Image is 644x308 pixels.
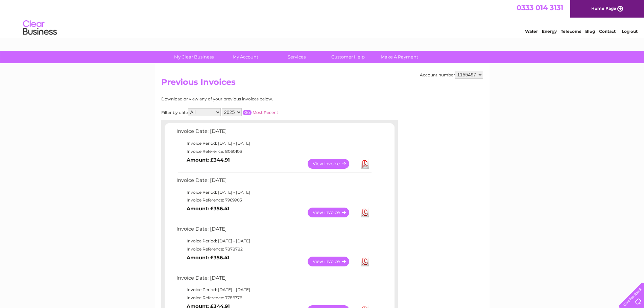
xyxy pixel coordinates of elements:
[175,139,373,147] td: Invoice Period: [DATE] - [DATE]
[175,274,373,286] td: Invoice Date: [DATE]
[525,29,538,34] a: Water
[187,206,230,212] b: Amount: £356.41
[372,51,427,63] a: Make A Payment
[517,3,563,12] a: 0333 014 3131
[187,255,230,261] b: Amount: £356.41
[175,188,373,196] td: Invoice Period: [DATE] - [DATE]
[361,159,369,169] a: Download
[175,147,373,156] td: Invoice Reference: 8060103
[166,51,222,63] a: My Clear Business
[269,51,325,63] a: Services
[175,196,373,204] td: Invoice Reference: 7969903
[308,159,357,169] a: View
[161,97,339,101] div: Download or view any of your previous invoices below.
[175,245,373,253] td: Invoice Reference: 7878782
[420,71,483,79] div: Account number
[585,29,595,34] a: Blog
[361,208,369,217] a: Download
[542,29,557,34] a: Energy
[187,157,230,163] b: Amount: £344.91
[622,29,638,34] a: Log out
[175,294,373,302] td: Invoice Reference: 7786776
[175,224,373,237] td: Invoice Date: [DATE]
[308,257,357,266] a: View
[163,4,482,33] div: Clear Business is a trading name of Verastar Limited (registered in [GEOGRAPHIC_DATA] No. 3667643...
[175,286,373,294] td: Invoice Period: [DATE] - [DATE]
[253,110,278,115] a: Most Recent
[361,257,369,266] a: Download
[308,208,357,217] a: View
[561,29,581,34] a: Telecoms
[175,176,373,188] td: Invoice Date: [DATE]
[23,18,57,38] img: logo.png
[217,51,273,63] a: My Account
[175,127,373,139] td: Invoice Date: [DATE]
[161,77,483,90] h2: Previous Invoices
[161,108,339,116] div: Filter by date
[599,29,616,34] a: Contact
[175,237,373,245] td: Invoice Period: [DATE] - [DATE]
[320,51,376,63] a: Customer Help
